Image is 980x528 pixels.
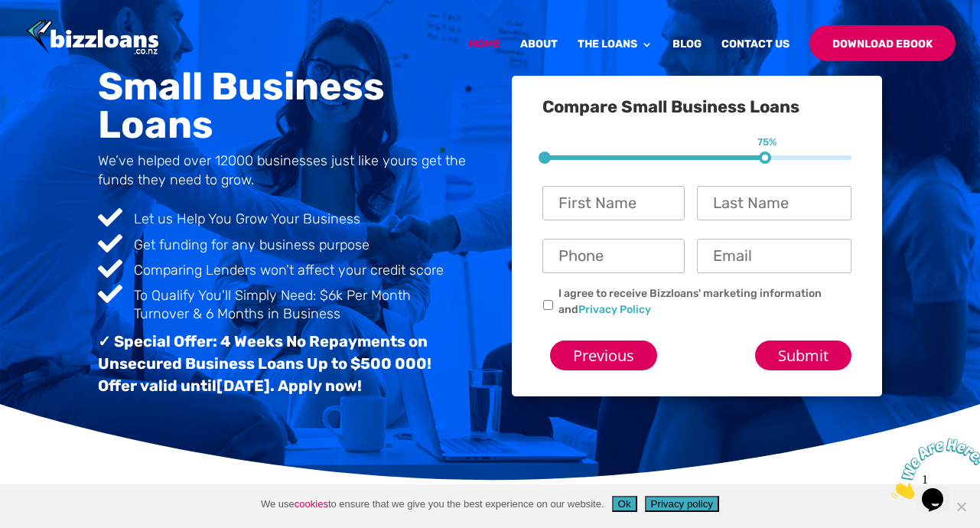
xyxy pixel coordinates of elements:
[697,239,851,273] input: Email
[885,432,980,505] iframe: chat widget
[542,239,685,273] input: Phone
[98,256,122,281] span: 
[98,67,468,152] h1: Small Business Loans
[697,186,851,220] input: Last Name
[134,210,360,227] span: Let us Help You Grow Your Business
[550,341,657,370] input: Previous
[295,498,328,510] a: cookies
[672,39,702,75] a: Blog
[98,205,122,230] span: 
[578,39,653,75] a: The Loans
[98,152,468,197] h4: We’ve helped over 12000 businesses just like yours get the funds they need to grow.
[520,39,558,75] a: About
[721,39,790,75] a: Contact Us
[558,285,832,318] label: I agree to receive Bizzloans' marketing information and
[578,303,651,316] a: Privacy Policy
[98,331,468,404] h3: ✓ Special Offer: 4 Weeks No Repayments on Unsecured Business Loans Up to $500 000! Offer valid un...
[469,39,500,75] a: Home
[98,231,122,256] span: 
[261,497,604,512] span: We use to ensure that we give you the best experience on our website.
[6,6,12,19] span: 1
[217,376,270,395] span: [DATE]
[755,341,851,370] input: Submit
[542,186,685,220] input: First Name
[645,496,719,512] button: Privacy policy
[26,19,159,57] img: Bizzloans New Zealand
[757,136,777,148] span: 75%
[612,496,637,512] button: Ok
[134,236,370,253] span: Get funding for any business purpose
[134,262,444,279] span: Comparing Lenders won’t affect your credit score
[6,6,101,67] img: Chat attention grabber
[809,25,956,61] a: Download Ebook
[542,99,851,123] h3: Compare Small Business Loans
[134,287,411,321] span: To Qualify You'll Simply Need: $6k Per Month Turnover & 6 Months in Business
[98,282,122,306] span: 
